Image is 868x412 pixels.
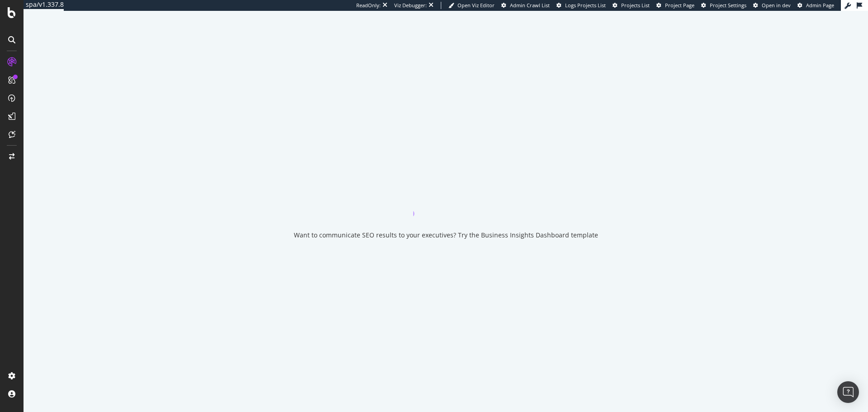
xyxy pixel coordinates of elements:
div: Want to communicate SEO results to your executives? Try the Business Insights Dashboard template [294,231,598,240]
a: Logs Projects List [557,2,606,9]
a: Project Page [656,2,694,9]
a: Admin Page [797,2,834,9]
span: Open in dev [762,2,791,9]
span: Project Settings [710,2,746,9]
div: Open Intercom Messenger [837,381,859,403]
div: Viz Debugger: [394,2,427,9]
span: Open Viz Editor [458,2,495,9]
a: Open in dev [753,2,791,9]
div: animation [413,184,478,216]
a: Admin Crawl List [501,2,550,9]
a: Projects List [613,2,650,9]
span: Admin Crawl List [510,2,550,9]
a: Open Viz Editor [448,2,495,9]
span: Logs Projects List [565,2,606,9]
span: Project Page [665,2,694,9]
a: Project Settings [701,2,746,9]
span: Projects List [621,2,650,9]
div: ReadOnly: [356,2,381,9]
span: Admin Page [806,2,834,9]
